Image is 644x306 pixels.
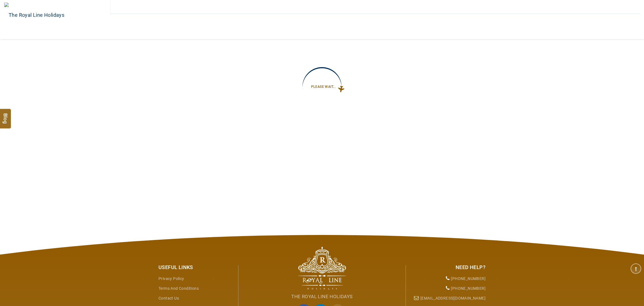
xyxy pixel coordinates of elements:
[298,246,346,290] img: The Royal Line Holidays
[410,284,486,293] li: [PHONE_NUMBER]
[2,113,9,118] span: Blog
[410,274,486,284] li: [PHONE_NUMBER]
[302,66,344,108] div: Please Wait...
[158,276,184,281] a: Privacy Policy
[158,296,179,300] a: Contact Us
[158,264,234,271] div: Useful Links
[410,264,486,271] div: Need Help?
[420,296,486,300] a: [EMAIL_ADDRESS][DOMAIN_NAME]
[4,3,64,28] img: The Royal Line Holidays
[291,294,352,299] span: The Royal Line Holidays
[158,286,199,291] a: Terms and Conditions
